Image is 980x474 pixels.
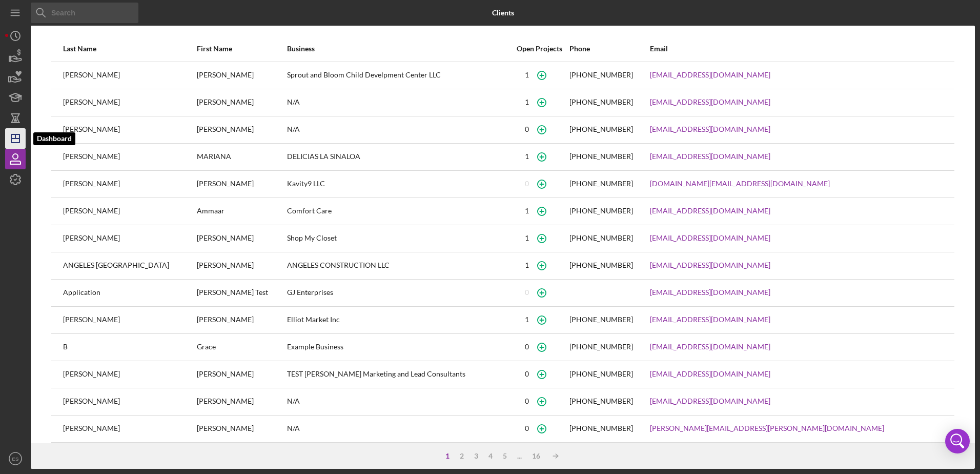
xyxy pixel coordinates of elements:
[650,98,770,106] a: [EMAIL_ADDRESS][DOMAIN_NAME]
[63,90,196,115] div: [PERSON_NAME]
[63,63,196,88] div: [PERSON_NAME]
[197,63,286,88] div: [PERSON_NAME]
[197,362,286,387] div: [PERSON_NAME]
[287,117,510,143] div: N/A
[569,207,633,215] div: [PHONE_NUMBER]
[492,9,514,17] b: Clients
[440,452,455,460] div: 1
[525,180,529,188] div: 0
[525,397,529,405] div: 0
[287,226,510,251] div: Shop My Closet
[197,307,286,333] div: [PERSON_NAME]
[650,71,770,79] a: [EMAIL_ADDRESS][DOMAIN_NAME]
[63,334,196,360] div: B
[287,90,510,115] div: N/A
[650,315,770,324] a: [EMAIL_ADDRESS][DOMAIN_NAME]
[569,370,633,378] div: [PHONE_NUMBER]
[197,117,286,143] div: [PERSON_NAME]
[525,98,529,106] div: 1
[5,448,26,469] button: ES
[650,370,770,378] a: [EMAIL_ADDRESS][DOMAIN_NAME]
[469,452,483,460] div: 3
[525,71,529,79] div: 1
[569,315,633,324] div: [PHONE_NUMBER]
[287,280,510,306] div: GJ Enterprises
[650,424,884,432] a: [PERSON_NAME][EMAIL_ADDRESS][PERSON_NAME][DOMAIN_NAME]
[287,389,510,414] div: N/A
[287,416,510,442] div: N/A
[525,261,529,269] div: 1
[287,362,510,387] div: TEST [PERSON_NAME] Marketing and Lead Consultants
[63,144,196,170] div: [PERSON_NAME]
[31,3,138,23] input: Search
[525,152,529,161] div: 1
[63,226,196,251] div: [PERSON_NAME]
[525,315,529,324] div: 1
[63,171,196,197] div: [PERSON_NAME]
[197,199,286,224] div: Ammaar
[569,98,633,106] div: [PHONE_NUMBER]
[569,343,633,351] div: [PHONE_NUMBER]
[569,45,649,53] div: Phone
[455,452,469,460] div: 2
[511,45,568,53] div: Open Projects
[569,125,633,133] div: [PHONE_NUMBER]
[525,288,529,297] div: 0
[12,456,19,462] text: ES
[650,397,770,405] a: [EMAIL_ADDRESS][DOMAIN_NAME]
[197,45,286,53] div: First Name
[483,452,498,460] div: 4
[287,144,510,170] div: DELICIAS LA SINALOA
[287,307,510,333] div: Elliot Market Inc
[63,416,196,442] div: [PERSON_NAME]
[525,370,529,378] div: 0
[525,343,529,351] div: 0
[63,362,196,387] div: [PERSON_NAME]
[569,180,633,188] div: [PHONE_NUMBER]
[63,117,196,143] div: [PERSON_NAME]
[525,125,529,133] div: 0
[527,452,545,460] div: 16
[197,334,286,360] div: Grace
[650,288,770,297] a: [EMAIL_ADDRESS][DOMAIN_NAME]
[569,234,633,242] div: [PHONE_NUMBER]
[650,234,770,242] a: [EMAIL_ADDRESS][DOMAIN_NAME]
[197,416,286,442] div: [PERSON_NAME]
[197,90,286,115] div: [PERSON_NAME]
[63,307,196,333] div: [PERSON_NAME]
[512,452,527,460] div: ...
[525,207,529,215] div: 1
[525,234,529,242] div: 1
[287,199,510,224] div: Comfort Care
[525,424,529,432] div: 0
[650,343,770,351] a: [EMAIL_ADDRESS][DOMAIN_NAME]
[650,45,943,53] div: Email
[197,144,286,170] div: MARIANA
[650,261,770,269] a: [EMAIL_ADDRESS][DOMAIN_NAME]
[498,452,512,460] div: 5
[287,253,510,279] div: ANGELES CONSTRUCTION LLC
[569,424,633,432] div: [PHONE_NUMBER]
[63,199,196,224] div: [PERSON_NAME]
[197,389,286,414] div: [PERSON_NAME]
[650,152,770,161] a: [EMAIL_ADDRESS][DOMAIN_NAME]
[569,397,633,405] div: [PHONE_NUMBER]
[63,253,196,279] div: ANGELES [GEOGRAPHIC_DATA]
[287,45,510,53] div: Business
[945,429,970,453] div: Open Intercom Messenger
[197,171,286,197] div: [PERSON_NAME]
[63,45,196,53] div: Last Name
[287,63,510,88] div: Sprout and Bloom Child Develpment Center LLC
[650,207,770,215] a: [EMAIL_ADDRESS][DOMAIN_NAME]
[287,171,510,197] div: Kavity9 LLC
[197,280,286,306] div: [PERSON_NAME] Test
[650,180,830,188] a: [DOMAIN_NAME][EMAIL_ADDRESS][DOMAIN_NAME]
[569,261,633,269] div: [PHONE_NUMBER]
[63,389,196,414] div: [PERSON_NAME]
[197,253,286,279] div: [PERSON_NAME]
[197,226,286,251] div: [PERSON_NAME]
[63,280,196,306] div: Application
[569,152,633,161] div: [PHONE_NUMBER]
[569,71,633,79] div: [PHONE_NUMBER]
[287,334,510,360] div: Example Business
